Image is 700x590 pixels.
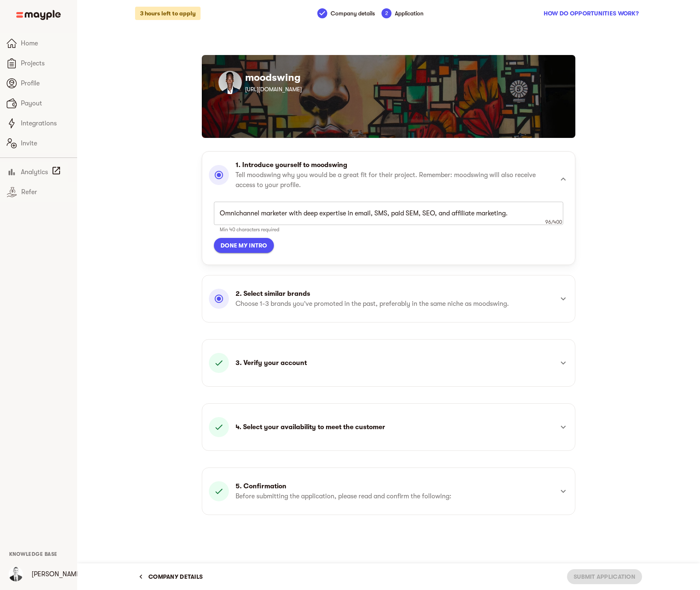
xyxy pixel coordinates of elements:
[209,160,568,198] div: 1. Introduce yourself to moodswingTell moodswing why you would be a great fit for their project. ...
[236,358,307,368] p: 3. Verify your account
[220,226,557,233] p: Min 40 characters required
[218,71,242,94] img: IJcsfwzvRDiurR3ulUJu
[209,348,568,378] div: 3. Verify your account
[209,284,568,314] div: 2. Select similar brandsChoose 1-3 brands you’ve promoted in the past, preferably in the same nic...
[544,8,639,18] span: How do opportunities work?
[236,170,553,190] p: Tell moodswing why you would be a great fit for their project. Remember: moodswing will also rece...
[138,572,203,582] span: Company details
[395,8,424,18] span: Application
[221,240,267,250] span: Done my intro
[21,118,70,128] span: Integrations
[214,238,274,253] button: Done my intro
[8,566,24,582] img: YzGHmO1kSGdVflceqAsQ
[236,160,553,170] p: 1. Introduce yourself to moodswing
[245,86,302,92] a: [URL][DOMAIN_NAME]
[21,78,70,88] span: Profile
[21,138,70,148] span: Invite
[21,187,70,197] span: Refer
[32,569,82,579] p: [PERSON_NAME]
[236,289,509,299] p: 2. Select similar brands
[209,412,568,442] div: 4. Select your availability to meet the customer
[658,550,700,590] iframe: Chat Widget
[236,422,385,432] p: 4. Select your availability to meet the customer
[135,569,206,584] button: Company details
[3,561,29,587] button: User Menu
[331,8,375,18] span: Company details
[21,167,48,177] span: Analytics
[245,71,559,84] h5: moodswing
[236,299,509,309] p: Choose 1-3 brands you’ve promoted in the past, preferably in the same niche as moodswing.
[209,476,568,506] div: 5. ConfirmationBefore submitting the application, please read and confirm the following:
[16,10,61,20] img: Main logo
[236,481,452,491] p: 5. Confirmation
[545,219,562,225] span: 96/400
[21,58,70,68] span: Projects
[9,551,58,557] span: Knowledge Base
[21,98,70,108] span: Payout
[540,6,642,21] button: How do opportunities work?
[385,10,388,16] text: 2
[135,7,201,20] p: 3 hours left to apply
[236,491,452,501] p: Before submitting the application, please read and confirm the following:
[21,38,70,48] span: Home
[220,210,557,217] textarea: Omnichannel marketer with deep expertise in email, SMS, paid SEM, SEO, and affiliate marketing.
[9,550,58,557] a: Knowledge Base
